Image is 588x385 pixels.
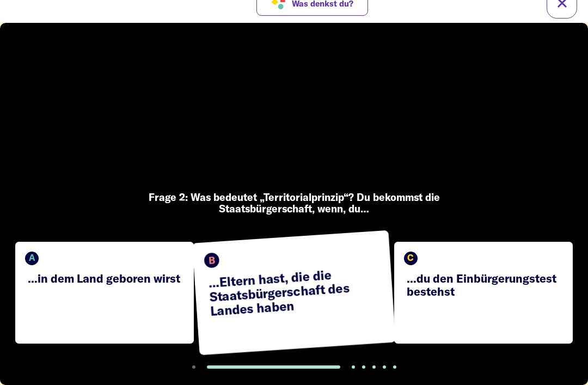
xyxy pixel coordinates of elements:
[208,241,382,296] p: …Eltern hast, die die Staatsbürgerschaft des Landes haben
[25,229,39,242] div: A
[407,249,563,275] p: …du den Einbürgerungstest bestehst
[28,249,184,262] p: …in dem Land geboren wirst
[121,169,467,218] div: Frage 2: Was bedeutet „Territorialprinzip“? Du bekommst die Staatsbürgerschaft, wenn, du…
[404,229,418,242] div: C
[204,229,219,245] div: B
